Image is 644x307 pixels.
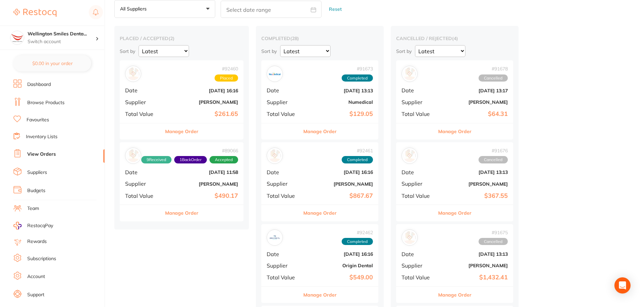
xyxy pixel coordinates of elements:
b: [PERSON_NAME] [441,181,508,187]
p: All suppliers [120,6,149,12]
button: Manage Order [438,205,471,221]
span: # 89066 [141,148,238,153]
div: Open Intercom Messenger [614,277,631,294]
span: Total Value [402,274,435,280]
span: Total Value [402,111,435,117]
span: # 92460 [215,66,238,71]
a: Favourites [27,117,49,123]
button: Manage Order [303,287,337,303]
a: Support [27,291,44,298]
h2: completed ( 28 ) [261,35,378,41]
span: Completed [342,74,373,82]
img: Origin Dental [268,231,281,244]
a: Subscriptions [27,255,56,262]
b: $261.65 [166,111,238,118]
span: Supplier [267,99,300,105]
span: Supplier [125,99,161,105]
a: Dashboard [27,81,51,88]
span: # 91675 [479,230,508,235]
img: Adam Dental [403,67,416,80]
span: Cancelled [479,156,508,163]
span: Supplier [402,99,435,105]
span: Cancelled [479,74,508,82]
b: [DATE] 11:58 [166,170,238,175]
span: # 91678 [479,66,508,71]
span: Total Value [267,193,300,199]
b: [PERSON_NAME] [441,99,508,105]
img: Adam Dental [127,149,140,162]
span: Date [267,87,300,93]
span: Supplier [267,181,300,187]
button: Reset [327,0,344,18]
span: # 92461 [342,148,373,153]
span: Completed [342,156,373,163]
span: Date [125,169,161,175]
a: Team [27,205,39,212]
span: Date [125,87,161,93]
span: Total Value [267,111,300,117]
span: Total Value [402,193,435,199]
b: [DATE] 16:16 [306,251,373,257]
b: [DATE] 13:13 [441,251,508,257]
span: Back orders [174,156,207,163]
span: Supplier [125,181,161,187]
h2: cancelled / rejected ( 4 ) [396,35,513,41]
b: [PERSON_NAME] [441,263,508,268]
span: Total Value [267,274,300,280]
b: [DATE] 13:13 [441,170,508,175]
span: Total Value [125,111,161,117]
button: Manage Order [438,287,471,303]
b: [PERSON_NAME] [166,181,238,187]
span: Date [267,169,300,175]
span: Supplier [402,263,435,269]
span: Total Value [125,193,161,199]
b: [PERSON_NAME] [166,99,238,105]
p: Sort by [261,48,277,54]
button: Manage Order [165,205,198,221]
img: Adam Dental [127,67,140,80]
b: $64.31 [441,111,508,118]
b: [DATE] 16:16 [166,88,238,93]
img: Restocq Logo [13,9,56,17]
span: RestocqPay [27,222,53,229]
b: $549.00 [306,274,373,281]
b: $490.17 [166,192,238,199]
span: Placed [215,74,238,82]
button: $0.00 in your order [13,55,91,71]
a: Suppliers [27,169,47,176]
img: Adam Dental [403,149,416,162]
b: $367.55 [441,192,508,199]
span: Date [402,251,435,257]
span: Received [141,156,172,163]
img: RestocqPay [13,222,22,229]
b: $129.05 [306,111,373,118]
button: Manage Order [165,123,198,140]
b: $1,432.41 [441,274,508,281]
b: Numedical [306,99,373,105]
b: [DATE] 13:17 [441,88,508,93]
a: Restocq Logo [13,5,56,21]
p: Sort by [396,48,412,54]
span: Date [402,169,435,175]
span: # 91676 [479,148,508,153]
span: Cancelled [479,238,508,245]
span: Date [267,251,300,257]
span: # 91673 [342,66,373,71]
span: Supplier [267,263,300,269]
a: Account [27,273,45,280]
img: Wellington Smiles Dental [10,31,24,44]
span: Completed [342,238,373,245]
div: Adam Dental#92460PlacedDate[DATE] 16:16Supplier[PERSON_NAME]Total Value$261.65Manage Order [120,60,243,140]
a: Rewards [27,238,47,245]
a: Browse Products [27,99,65,106]
b: [DATE] 13:13 [306,88,373,93]
span: Accepted [210,156,238,163]
div: Adam Dental#890669Received1BackOrderAcceptedDate[DATE] 11:58Supplier[PERSON_NAME]Total Value$490.... [120,142,243,221]
img: Henry Schein Halas [403,231,416,244]
h2: placed / accepted ( 2 ) [120,35,243,41]
input: Select date range [221,1,321,18]
a: View Orders [27,151,56,158]
span: Supplier [402,181,435,187]
img: Numedical [268,67,281,80]
a: Budgets [27,187,45,194]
